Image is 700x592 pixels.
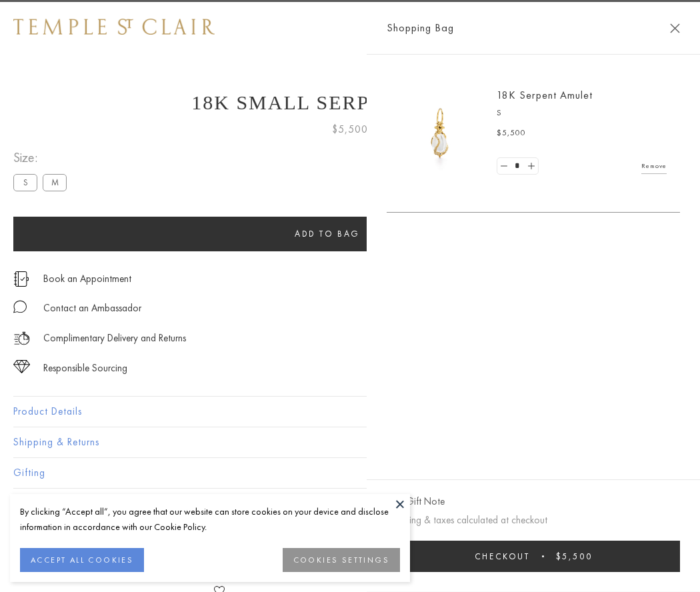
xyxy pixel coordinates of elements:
[387,512,680,529] p: Shipping & taxes calculated at checkout
[13,271,29,287] img: icon_appointment.svg
[13,147,72,169] span: Size:
[20,548,144,572] button: ACCEPT ALL COOKIES
[497,127,526,140] span: $5,500
[641,159,667,173] a: Remove
[497,107,667,120] p: S
[475,551,530,562] span: Checkout
[387,541,680,572] button: Checkout $5,500
[43,300,141,317] div: Contact an Ambassador
[387,493,445,510] button: Add Gift Note
[332,121,368,138] span: $5,500
[13,217,641,251] button: Add to bag
[524,158,537,175] a: Set quantity to 2
[43,330,186,347] p: Complimentary Delivery and Returns
[13,91,687,114] h1: 18K Small Serpent Amulet
[13,174,37,191] label: S
[43,271,131,286] a: Book an Appointment
[43,360,127,377] div: Responsible Sourcing
[13,19,215,35] img: Temple St. Clair
[13,458,687,488] button: Gifting
[497,88,593,102] a: 18K Serpent Amulet
[497,158,511,175] a: Set quantity to 0
[43,174,67,191] label: M
[13,300,27,313] img: MessageIcon-01_2.svg
[670,23,680,33] button: Close Shopping Bag
[13,397,687,427] button: Product Details
[283,548,400,572] button: COOKIES SETTINGS
[556,551,593,562] span: $5,500
[13,427,687,457] button: Shipping & Returns
[13,360,30,373] img: icon_sourcing.svg
[295,228,360,239] span: Add to bag
[400,93,480,173] img: P51836-E11SERPPV
[13,330,30,347] img: icon_delivery.svg
[387,19,454,37] span: Shopping Bag
[20,504,400,535] div: By clicking “Accept all”, you agree that our website can store cookies on your device and disclos...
